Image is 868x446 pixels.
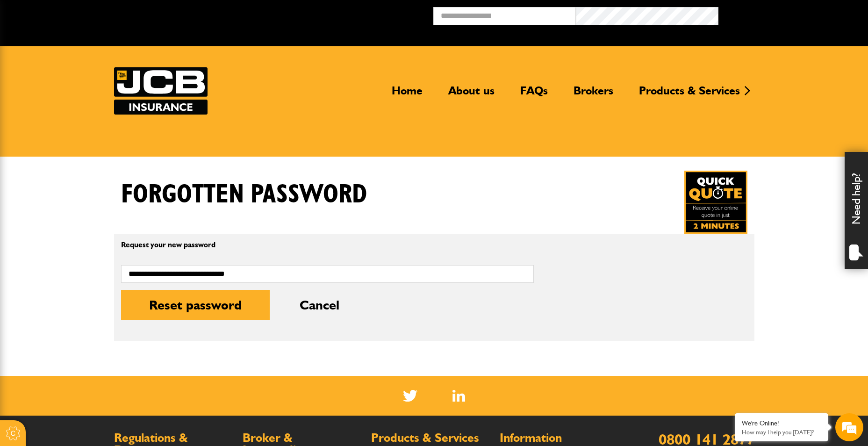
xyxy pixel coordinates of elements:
[845,152,868,269] div: Need help?
[742,419,821,427] div: We're Online!
[742,429,821,436] p: How may I help you today?
[403,390,417,402] img: Twitter
[684,171,747,234] a: Get your insurance quote in just 2-minutes
[500,432,619,444] h2: Information
[567,84,620,105] a: Brokers
[371,432,490,444] h2: Products & Services
[114,67,208,115] a: JCB Insurance Services
[272,290,367,320] button: Cancel
[441,84,502,105] a: About us
[452,390,465,402] a: LinkedIn
[121,179,367,210] h1: Forgotten password
[513,84,555,105] a: FAQs
[385,84,430,105] a: Home
[114,67,208,115] img: JCB Insurance Services logo
[452,390,465,402] img: Linked In
[121,290,270,320] button: Reset password
[718,7,861,22] button: Broker Login
[684,171,747,234] img: Quick Quote
[121,241,534,249] p: Request your new password
[632,84,747,105] a: Products & Services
